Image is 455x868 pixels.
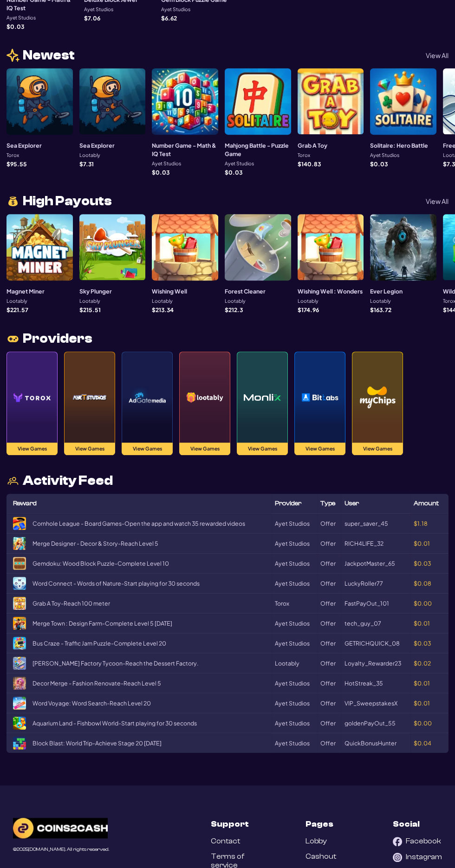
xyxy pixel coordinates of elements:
button: View Games [352,443,403,455]
span: Reward [13,500,37,507]
p: $ 95.55 [6,161,27,167]
img: Gemdoku: Wood Block Puzzle [13,557,26,570]
td: Torox [272,594,317,613]
span: Merge Town : Design Farm - Complete Level 5 [DATE] [32,620,172,627]
button: View Games [237,443,288,455]
span: tech_guy_07 [344,620,381,627]
span: VIP_SweepstakesX [344,700,397,707]
p: Torox [6,153,19,158]
span: Gemdoku: Wood Block Puzzle - Complete Level 10 [32,561,169,567]
span: FastPayOut_101 [344,600,389,607]
p: $ 174.96 [298,307,319,313]
td: Ayet Studios [272,733,317,753]
button: View Games [179,443,230,455]
td: $0.01 [410,673,448,693]
a: Contact [211,837,240,846]
h3: Social [393,818,420,830]
img: Decor Merge - Fashion Renovate [13,677,26,690]
span: Word Voyage: Word Search - Reach Level 20 [32,700,151,707]
p: $ 0.03 [152,170,169,175]
img: Berry Factory Tycoon [13,657,26,670]
p: Ayet Studios [161,7,190,12]
p: View All [426,198,448,204]
span: Bus Craze - Traffic Jam Puzzle - Complete Level 20 [32,640,166,647]
span: QuickBonusHunter [344,740,396,747]
td: $0.01 [410,693,448,713]
td: Offer [317,673,341,693]
span: Activity Feed [23,474,113,487]
span: HotStreak_35 [344,680,383,687]
div: © 2025 [DOMAIN_NAME]. All rights reserved. [13,847,109,852]
h3: Sky Plunger [79,287,112,295]
img: ayetProvider [71,365,108,430]
td: Ayet Studios [272,613,317,633]
img: money [6,195,19,208]
span: goldenPayOut_55 [344,720,396,727]
p: Ayet Studios [370,153,399,158]
p: $ 7.31 [79,161,94,167]
td: $0.04 [410,733,448,753]
p: Lootably [298,299,318,304]
img: bitlabsProvider [301,365,338,430]
span: Type [320,500,335,507]
span: GETRICHQUICK_08 [344,640,400,647]
td: Ayet Studios [272,514,317,534]
p: $ 0.03 [225,170,242,175]
p: Ayet Studios [84,7,113,12]
p: Lootably [79,153,100,158]
img: joystic [6,332,19,346]
td: $0.01 [410,534,448,554]
img: Word Voyage: Word Search [13,697,26,710]
img: Merge Town : Design Farm [13,617,26,630]
img: news [6,49,19,62]
img: Facebook [393,837,402,846]
h3: Grab A Toy [298,141,327,150]
p: $ 140.83 [298,161,321,167]
button: View Games [6,443,58,455]
h3: Number Game - Math & IQ Test [152,141,218,158]
img: Block Blast: World Trip [13,737,26,750]
td: Offer [317,633,341,653]
td: Offer [317,733,341,753]
td: $0.01 [410,613,448,633]
p: $ 0.03 [6,24,24,29]
h3: Wishing Well [152,287,187,295]
img: lootablyProvider [186,365,223,430]
td: Offer [317,514,341,534]
span: Aquarium Land - Fishbowl World - Start playing for 30 seconds [32,720,197,727]
td: Offer [317,613,341,633]
td: Lootably [272,653,317,673]
img: adGgateProvider [129,365,166,430]
p: $ 0.03 [370,161,388,167]
p: $ 212.3 [225,307,243,313]
span: super_saver_45 [344,521,388,527]
h3: Forest Cleaner [225,287,266,295]
td: Ayet Studios [272,554,317,574]
span: Provider [275,500,301,507]
td: Ayet Studios [272,574,317,594]
img: Merge Designer - Decor & Story [13,537,26,550]
span: Merge Designer - Decor & Story - Reach Level 5 [32,541,158,547]
img: Cornhole League - Board Games [13,517,26,530]
img: Instagram [393,853,402,862]
h3: Support [211,818,249,830]
button: View Games [64,443,115,455]
p: Ayet Studios [152,161,181,166]
span: Word Connect - Words of Nature - Start playing for 30 seconds [32,581,200,587]
td: Offer [317,554,341,574]
h3: Mahjong Battle - Puzzle Game [225,141,291,158]
td: Ayet Studios [272,633,317,653]
p: Ayet Studios [6,15,36,20]
td: $0.03 [410,633,448,653]
img: Aquarium Land - Fishbowl World [13,717,26,730]
p: $ 213.34 [152,307,174,313]
span: LuckyRoller77 [344,581,383,587]
span: JackpotMaster_65 [344,561,395,567]
p: Lootably [370,299,391,304]
h3: Ever Legion [370,287,403,295]
span: Cornhole League - Board Games - Open the app and watch 35 rewarded videos [32,521,245,527]
span: Newest [23,49,75,62]
p: Lootably [79,299,100,304]
img: Word Connect - Words of Nature [13,577,26,590]
span: [PERSON_NAME] Factory Tycoon - Reach the Dessert Factory. [32,660,199,667]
